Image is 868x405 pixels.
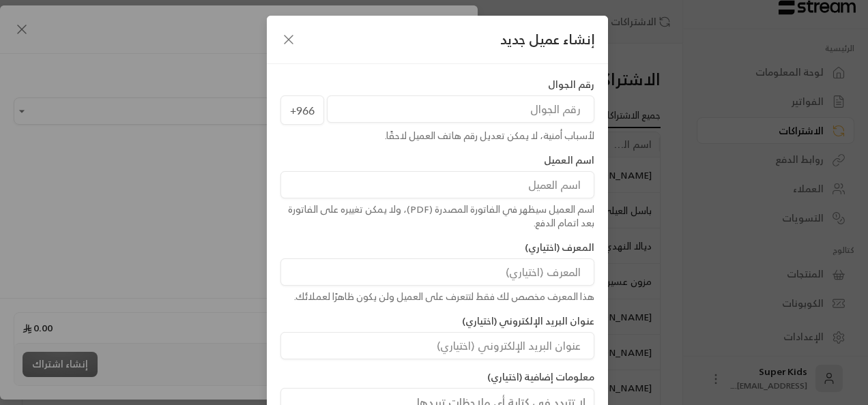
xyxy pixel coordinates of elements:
[487,370,594,384] label: معلومات إضافية (اختياري)
[280,202,594,230] div: اسم العميل سيظهر في الفاتورة المصدرة (PDF)، ولا يمكن تغييره على الفاتورة بعد اتمام الدفع.
[327,95,594,123] input: رقم الجوال
[525,241,594,254] label: المعرف (اختياري)
[280,290,594,303] div: هذا المعرف مخصص لك فقط لتتعرف على العميل ولن يكون ظاهرًا لعملائك.
[280,95,324,125] span: +966
[280,258,594,286] input: المعرف (اختياري)
[280,171,594,198] input: اسم العميل
[500,29,594,50] span: إنشاء عميل جديد
[462,314,594,328] label: عنوان البريد الإلكتروني (اختياري)
[548,78,594,91] label: رقم الجوال
[544,153,594,167] label: اسم العميل
[280,332,594,359] input: عنوان البريد الإلكتروني (اختياري)
[280,129,594,142] div: لأسباب أمنية، لا يمكن تعديل رقم هاتف العميل لاحقًا.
